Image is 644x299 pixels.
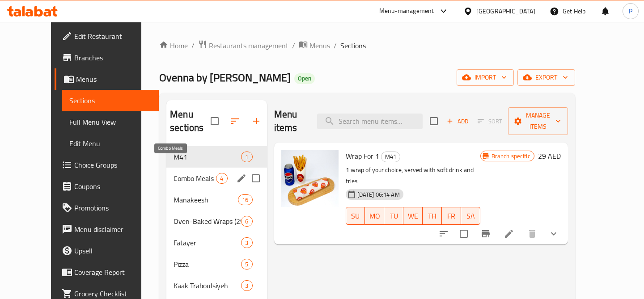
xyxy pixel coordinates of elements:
[548,228,559,239] svg: Show Choices
[74,245,151,256] span: Upsell
[55,219,158,240] a: Menu disclaimer
[457,69,514,86] button: import
[381,152,400,162] span: M41
[465,210,477,223] span: SA
[241,152,252,162] div: items
[334,40,337,51] li: /
[346,164,480,187] p: 1 wrap of your choice, served with soft drink and fries
[74,224,151,235] span: Menu disclaimer
[198,40,288,51] a: Restaurants management
[74,181,151,192] span: Coupons
[274,108,306,135] h2: Menu items
[69,95,151,106] span: Sections
[241,237,252,248] div: items
[454,224,473,243] span: Select to update
[317,114,423,129] input: search
[246,110,267,132] button: Add section
[346,207,365,225] button: SU
[521,223,543,244] button: delete
[442,207,461,225] button: FR
[488,152,534,160] span: Branch specific
[515,110,561,132] span: Manage items
[159,67,291,88] span: Ovenna by [PERSON_NAME]
[74,202,151,213] span: Promotions
[174,152,241,162] span: M41
[543,223,564,244] button: show more
[205,112,224,131] span: Select all sections
[74,52,151,63] span: Branches
[69,138,151,149] span: Edit Menu
[354,190,403,199] span: [DATE] 06:14 AM
[423,207,442,225] button: TH
[407,210,419,223] span: WE
[517,69,575,86] button: export
[299,40,330,51] a: Menus
[424,112,443,131] span: Select section
[388,210,400,223] span: TU
[475,223,496,244] button: Branch-specific-item
[629,6,632,16] span: P
[55,176,158,197] a: Coupons
[74,31,151,42] span: Edit Restaurant
[174,280,241,291] span: Kaak Traboulsiyeh
[464,72,507,83] span: import
[241,259,252,270] div: items
[166,189,267,211] div: Manakeesh16
[346,149,379,163] span: Wrap For 1
[433,223,454,244] button: sort-choices
[381,152,400,162] div: M41
[350,210,362,223] span: SU
[174,216,241,227] span: Oven-Baked Wraps (29cm)
[238,194,252,205] div: items
[426,210,438,223] span: TH
[74,288,151,299] span: Grocery Checklist
[216,173,227,184] div: items
[55,47,158,68] a: Branches
[166,275,267,296] div: Kaak Traboulsiyeh3
[174,194,238,205] div: Manakeesh
[294,73,315,84] div: Open
[445,210,458,223] span: FR
[170,108,210,135] h2: Menu sections
[166,168,267,189] div: Combo Meals4edit
[525,72,568,83] span: export
[472,114,508,128] span: Select section first
[209,40,288,51] span: Restaurants management
[504,228,514,239] a: Edit menu item
[235,172,248,185] button: edit
[384,207,403,225] button: TU
[166,146,267,168] div: M411
[445,116,470,126] span: Add
[292,40,295,51] li: /
[241,217,252,226] span: 6
[379,6,434,17] div: Menu-management
[159,40,575,51] nav: breadcrumb
[69,117,151,127] span: Full Menu View
[241,239,252,247] span: 3
[76,74,151,84] span: Menus
[174,237,241,248] span: Fatayer
[476,6,535,16] div: [GEOGRAPHIC_DATA]
[238,196,252,204] span: 16
[443,114,472,128] span: Add item
[241,153,252,161] span: 1
[159,40,188,51] a: Home
[340,40,366,51] span: Sections
[508,107,568,135] button: Manage items
[74,267,151,278] span: Coverage Report
[216,174,227,183] span: 4
[365,207,384,225] button: MO
[55,25,158,47] a: Edit Restaurant
[403,207,423,225] button: WE
[166,253,267,275] div: Pizza5
[281,150,339,207] img: Wrap For 1
[174,173,216,184] span: Combo Meals
[241,280,252,291] div: items
[55,154,158,176] a: Choice Groups
[55,240,158,261] a: Upsell
[461,207,480,225] button: SA
[241,260,252,269] span: 5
